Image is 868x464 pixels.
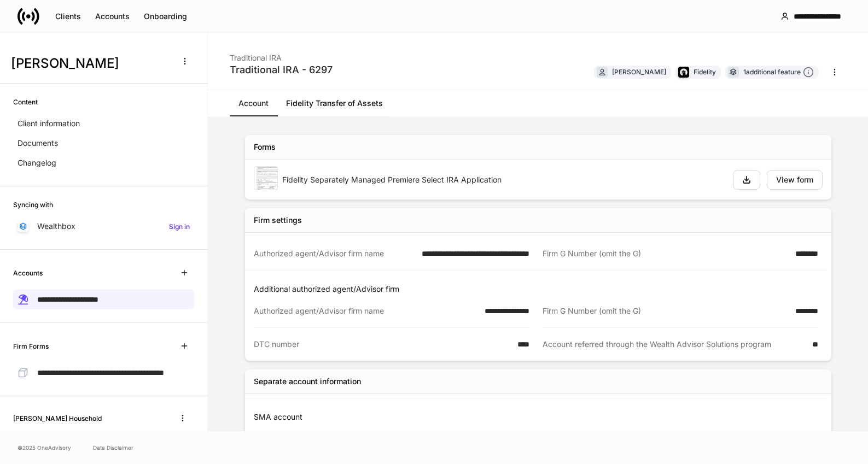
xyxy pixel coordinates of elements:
[543,339,806,350] div: Account referred through the Wealth Advisor Solutions program
[254,376,361,387] div: Separate account information
[13,341,49,351] h6: Firm Forms
[13,97,38,107] h6: Content
[13,133,194,153] a: Documents
[13,268,43,278] h6: Accounts
[277,90,392,116] a: Fidelity Transfer of Assets
[254,412,827,422] p: SMA account
[230,63,333,77] div: Traditional IRA - 6297
[169,221,190,232] h6: Sign in
[13,199,53,210] h6: Syncing with
[13,114,194,133] a: Client information
[612,67,666,77] div: [PERSON_NAME]
[93,443,133,452] a: Data Disclaimer
[254,306,478,316] div: Authorized agent/Advisor firm name
[18,157,56,168] p: Changelog
[543,306,789,316] div: Firm G Number (omit the G)
[230,90,277,116] a: Account
[13,413,102,424] h6: [PERSON_NAME] Household
[18,118,80,129] p: Client information
[254,248,415,259] div: Authorized agent/Advisor firm name
[743,67,814,78] div: 1 additional feature
[776,176,813,184] div: View form
[254,142,276,152] div: Forms
[282,174,724,185] div: Fidelity Separately Managed Premiere Select IRA Application
[13,153,194,173] a: Changelog
[55,13,81,20] div: Clients
[18,443,71,452] span: © 2025 OneAdvisory
[48,8,88,25] button: Clients
[95,13,130,20] div: Accounts
[254,339,511,350] div: DTC number
[230,46,333,63] div: Traditional IRA
[767,170,823,190] button: View form
[13,216,194,236] a: WealthboxSign in
[254,284,827,295] p: Additional authorized agent/Advisor firm
[144,13,187,20] div: Onboarding
[543,248,789,259] div: Firm G Number (omit the G)
[37,221,75,232] p: Wealthbox
[137,8,194,25] button: Onboarding
[88,8,137,25] button: Accounts
[11,55,169,72] h3: [PERSON_NAME]
[254,215,302,226] div: Firm settings
[694,67,716,77] div: Fidelity
[18,138,58,149] p: Documents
